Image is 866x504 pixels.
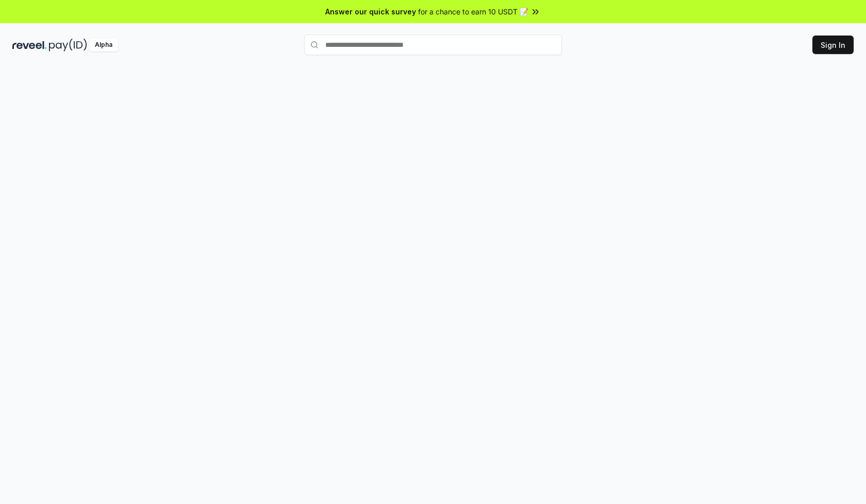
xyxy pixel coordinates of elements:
[12,39,47,51] img: reveel_dark
[418,6,528,17] span: for a chance to earn 10 USDT 📝
[89,39,118,51] div: Alpha
[49,39,87,51] img: pay_id
[812,36,854,54] button: Sign In
[325,6,416,17] span: Answer our quick survey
